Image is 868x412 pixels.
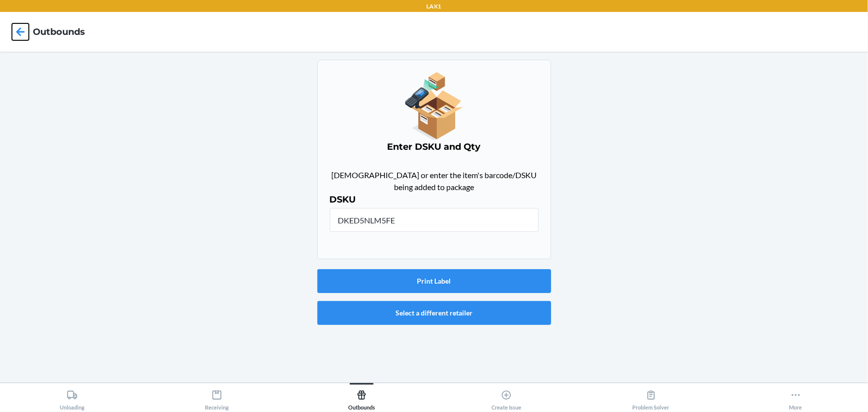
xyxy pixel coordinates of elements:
[330,140,539,153] h4: Enter DSKU and Qty
[330,193,539,206] h4: DSKU
[145,383,289,411] button: Receiving
[330,208,539,232] input: Scan item barcode
[633,386,670,411] div: Problem Solver
[348,386,375,411] div: Outbounds
[317,301,551,325] button: Select a different retailer
[427,2,442,11] p: LAX1
[317,269,551,293] button: Print Label
[60,386,85,411] div: Unloading
[579,383,723,411] button: Problem Solver
[723,383,868,411] button: More
[434,383,579,411] button: Create Issue
[289,383,434,411] button: Outbounds
[491,386,521,411] div: Create Issue
[205,386,229,411] div: Receiving
[33,25,85,38] h4: Outbounds
[789,386,802,411] div: More
[330,169,539,193] p: [DEMOGRAPHIC_DATA] or enter the item's barcode/DSKU being added to package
